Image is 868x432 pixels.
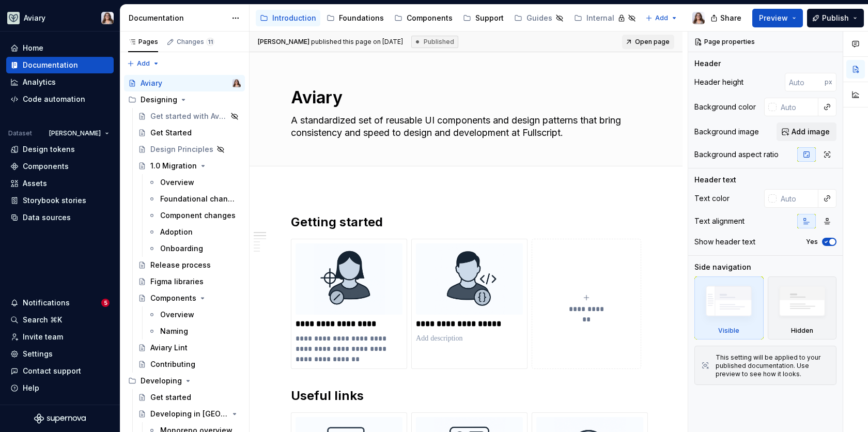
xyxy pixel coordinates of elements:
[785,73,825,91] input: Auto
[150,392,191,403] div: Get started
[134,257,245,273] a: Release process
[34,413,86,424] svg: Supernova Logo
[6,158,114,175] a: Components
[694,276,764,340] div: Visible
[23,366,81,376] div: Contact support
[134,125,245,141] a: Get Started
[777,122,836,141] button: Add image
[807,9,864,27] button: Publish
[2,7,118,29] button: AviaryBrittany Hogg
[101,299,110,307] span: 5
[134,141,245,158] a: Design Principles
[160,194,239,204] div: Foundational changes
[777,98,818,116] input: Auto
[144,174,245,191] a: Overview
[134,406,245,422] a: Developing in [GEOGRAPHIC_DATA]
[291,214,641,230] h2: Getting started
[124,56,163,71] button: Add
[23,298,70,308] div: Notifications
[160,243,203,254] div: Onboarding
[339,13,384,23] div: Foundations
[134,356,245,373] a: Contributing
[777,189,818,208] input: Auto
[416,243,523,315] img: fa2a15ad-292f-43ff-a5ce-78129142dd07.png
[101,12,114,24] img: Brittany Hogg
[134,158,245,174] a: 1.0 Migration
[141,95,177,105] div: Designing
[752,9,803,27] button: Preview
[635,38,670,46] span: Open page
[23,212,71,223] div: Data sources
[570,10,640,26] a: Internal
[258,38,309,45] span: [PERSON_NAME]
[459,10,508,26] a: Support
[289,112,639,141] textarea: A standardized set of reusable UI components and design patterns that bring consistency and speed...
[694,262,751,272] div: Side navigation
[141,78,162,88] div: Aviary
[6,209,114,226] a: Data sources
[6,363,114,379] button: Contact support
[124,75,245,91] a: AviaryBrittany Hogg
[6,312,114,328] button: Search ⌘K
[694,149,779,160] div: Background aspect ratio
[692,12,705,24] img: Brittany Hogg
[806,238,818,246] label: Yes
[160,227,193,237] div: Adoption
[705,9,748,27] button: Share
[23,332,63,342] div: Invite team
[23,144,75,155] div: Design tokens
[6,192,114,209] a: Storybook stories
[716,353,830,378] div: This setting will be applied to your published documentation. Use preview to see how it looks.
[6,57,114,73] a: Documentation
[23,60,78,70] div: Documentation
[150,161,197,171] div: 1.0 Migration
[586,13,614,23] div: Internal
[822,13,849,23] span: Publish
[411,36,458,48] div: Published
[24,13,45,23] div: Aviary
[144,323,245,340] a: Naming
[8,129,32,137] div: Dataset
[791,327,813,335] div: Hidden
[258,38,403,46] span: published this page on [DATE]
[124,91,245,108] div: Designing
[23,195,86,206] div: Storybook stories
[206,38,214,46] span: 11
[150,343,188,353] div: Aviary Lint
[256,8,640,28] div: Page tree
[694,58,721,69] div: Header
[23,43,43,53] div: Home
[6,91,114,107] a: Code automation
[233,79,241,87] img: Brittany Hogg
[150,128,192,138] div: Get Started
[177,38,214,46] div: Changes
[720,13,741,23] span: Share
[622,35,674,49] a: Open page
[134,340,245,356] a: Aviary Lint
[129,13,226,23] div: Documentation
[134,108,245,125] a: Get started with Aviary 1.0
[150,409,228,419] div: Developing in [GEOGRAPHIC_DATA]
[134,290,245,306] a: Components
[6,175,114,192] a: Assets
[150,276,204,287] div: Figma libraries
[23,178,47,189] div: Assets
[759,13,788,23] span: Preview
[144,306,245,323] a: Overview
[23,77,56,87] div: Analytics
[44,126,114,141] button: [PERSON_NAME]
[144,224,245,240] a: Adoption
[144,207,245,224] a: Component changes
[144,240,245,257] a: Onboarding
[150,359,195,369] div: Contributing
[160,326,188,336] div: Naming
[289,85,639,110] textarea: Aviary
[475,13,504,23] div: Support
[137,59,150,68] span: Add
[825,78,832,86] p: px
[322,10,388,26] a: Foundations
[642,11,681,25] button: Add
[160,210,236,221] div: Component changes
[150,144,213,155] div: Design Principles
